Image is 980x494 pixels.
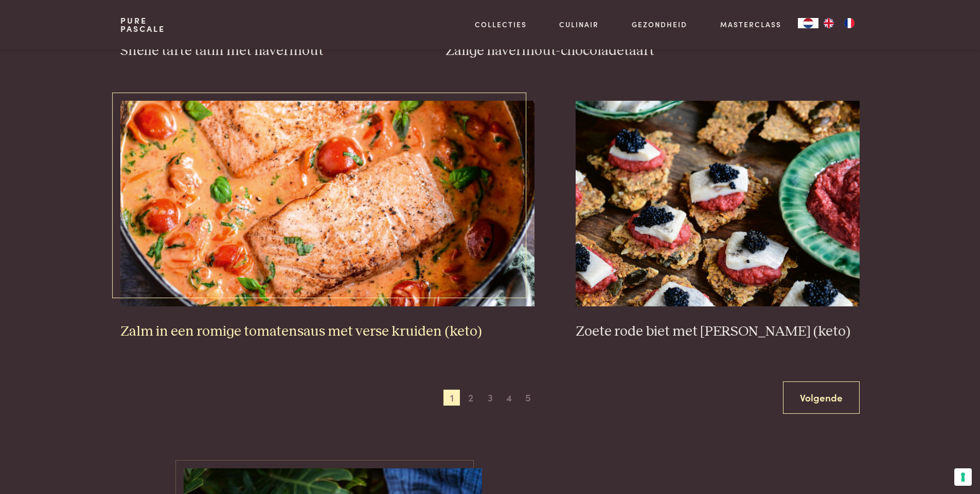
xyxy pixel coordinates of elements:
[798,18,860,28] aside: Language selected: Nederlands
[576,101,860,306] img: Zoete rode biet met zure haring (keto)
[520,390,537,406] span: 5
[120,42,404,60] h3: Snelle tarte tatin met havermout
[798,18,818,28] a: NL
[501,390,518,406] span: 4
[120,323,534,341] h3: Zalm in een romige tomatensaus met verse kruiden (keto)
[954,468,972,486] button: Uw voorkeuren voor toestemming voor trackingtechnologieën
[576,101,860,340] a: Zoete rode biet met zure haring (keto) Zoete rode biet met [PERSON_NAME] (keto)
[632,19,687,30] a: Gezondheid
[475,19,527,30] a: Collecties
[720,19,781,30] a: Masterclass
[818,18,860,28] ul: Language list
[120,101,534,340] a: Zalm in een romige tomatensaus met verse kruiden (keto) Zalm in een romige tomatensaus met verse ...
[462,390,479,406] span: 2
[818,18,839,28] a: EN
[559,19,599,30] a: Culinair
[798,18,818,28] div: Language
[446,42,860,60] h3: Zalige havermout-chocoladetaart
[120,16,165,33] a: PurePascale
[839,18,860,28] a: FR
[576,323,860,341] h3: Zoete rode biet met [PERSON_NAME] (keto)
[120,101,534,306] img: Zalm in een romige tomatensaus met verse kruiden (keto)
[482,390,498,406] span: 3
[443,390,460,406] span: 1
[783,381,860,414] a: Volgende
